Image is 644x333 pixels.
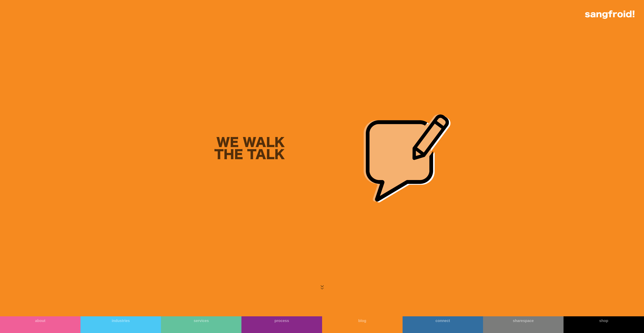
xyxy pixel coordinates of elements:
[161,318,241,323] div: services
[564,318,644,323] div: shop
[241,316,322,333] a: process
[80,318,161,323] div: industries
[403,318,483,323] div: connect
[241,318,322,323] div: process
[483,316,564,333] a: sharespace
[214,137,285,161] h2: WE WALK THE TALK
[322,316,403,333] a: blog
[161,316,241,333] a: services
[585,10,635,19] img: logo
[322,318,403,323] div: blog
[403,316,483,333] a: connect
[483,318,564,323] div: sharespace
[80,316,161,333] a: industries
[564,316,644,333] a: shop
